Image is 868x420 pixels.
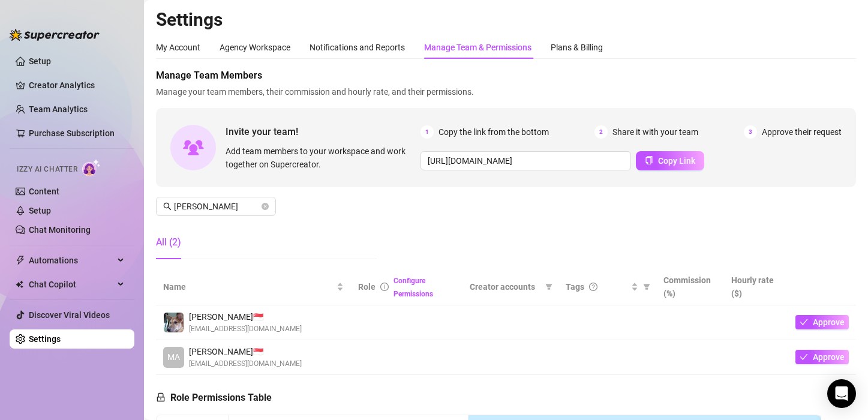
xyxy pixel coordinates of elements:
span: Name [163,280,334,293]
span: copy [645,156,653,164]
div: Plans & Billing [551,41,603,54]
th: Commission (%) [656,269,725,305]
span: Manage Team Members [156,68,856,83]
img: Chat Copilot [16,280,23,289]
span: Approve [813,352,845,362]
div: Manage Team & Permissions [424,41,531,54]
th: Name [156,269,351,305]
span: 3 [744,125,757,139]
span: filter [543,278,555,296]
span: Automations [29,251,114,270]
span: info-circle [380,283,389,291]
span: MA [167,350,180,364]
span: Invite your team! [226,124,421,139]
span: Approve their request [762,125,842,139]
span: filter [643,283,650,290]
th: Hourly rate ($) [724,269,788,305]
span: filter [545,283,552,290]
span: Role [358,282,376,292]
button: Approve [795,315,849,329]
span: [EMAIL_ADDRESS][DOMAIN_NAME] [189,358,302,370]
a: Configure Permissions [394,277,433,298]
span: Approve [813,317,845,327]
a: Setup [29,206,51,215]
span: Tags [566,280,584,293]
span: [PERSON_NAME] 🇸🇬 [189,310,302,323]
span: Manage your team members, their commission and hourly rate, and their permissions. [156,85,856,98]
img: AI Chatter [82,159,101,176]
span: 1 [421,125,434,139]
a: Chat Monitoring [29,225,91,235]
span: search [163,202,172,211]
a: Purchase Subscription [29,124,125,143]
span: [PERSON_NAME] 🇸🇬 [189,345,302,358]
span: Add team members to your workspace and work together on Supercreator. [226,145,416,171]
div: Notifications and Reports [310,41,405,54]
a: Setup [29,56,51,66]
div: Open Intercom Messenger [827,379,856,408]
a: Creator Analytics [29,76,125,95]
span: lock [156,392,166,402]
span: check [800,318,808,326]
span: thunderbolt [16,256,25,265]
img: Mary Sebial [164,313,184,332]
span: check [800,353,808,361]
input: Search members [174,200,259,213]
div: My Account [156,41,200,54]
span: Chat Copilot [29,275,114,294]
button: Approve [795,350,849,364]
button: Copy Link [636,151,704,170]
button: close-circle [262,203,269,210]
span: Share it with your team [612,125,698,139]
span: question-circle [589,283,597,291]
a: Discover Viral Videos [29,310,110,320]
div: Agency Workspace [220,41,290,54]
h2: Settings [156,8,856,31]
span: Copy the link from the bottom [438,125,549,139]
span: Izzy AI Chatter [17,164,77,175]
a: Settings [29,334,61,344]
span: [EMAIL_ADDRESS][DOMAIN_NAME] [189,323,302,335]
span: Copy Link [658,156,695,166]
span: 2 [594,125,608,139]
img: logo-BBDzfeDw.svg [10,29,100,41]
a: Team Analytics [29,104,88,114]
div: All (2) [156,235,181,250]
span: filter [641,278,653,296]
span: Creator accounts [470,280,540,293]
a: Content [29,187,59,196]
h5: Role Permissions Table [156,391,272,405]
